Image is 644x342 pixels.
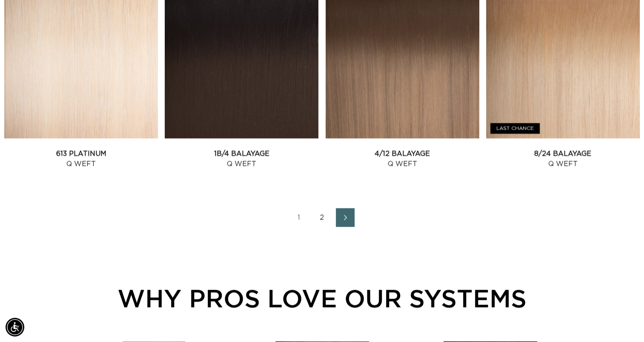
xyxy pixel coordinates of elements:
div: WHY PROS LOVE OUR SYSTEMS [51,279,593,316]
a: 4/12 Balayage Q Weft [326,148,479,169]
a: Next page [336,208,355,227]
a: Page 2 [313,208,332,227]
a: 1B/4 Balayage Q Weft [165,148,318,169]
nav: Pagination [4,208,640,227]
div: Accessibility Menu [6,318,24,336]
a: 613 Platinum Q Weft [4,148,158,169]
a: Page 1 [290,208,309,227]
a: 8/24 Balayage Q Weft [486,148,640,169]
